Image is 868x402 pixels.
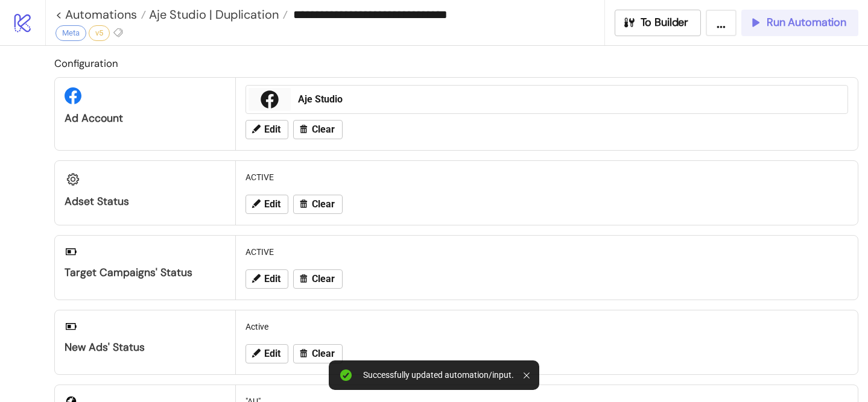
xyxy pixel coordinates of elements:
button: Edit [246,195,288,214]
button: To Builder [615,10,702,36]
button: Clear [293,344,343,363]
span: Clear [312,124,335,135]
div: Adset Status [65,195,226,209]
button: Edit [246,120,288,139]
div: Aje Studio [298,93,840,106]
span: Clear [312,348,335,359]
div: ACTIVE [241,166,853,189]
span: Edit [264,274,280,284]
button: Clear [293,269,343,289]
div: Successfully updated automation/input. [363,370,514,380]
span: To Builder [641,16,689,30]
button: ... [706,10,737,36]
span: Clear [312,274,335,284]
button: Run Automation [741,10,858,36]
span: Run Automation [767,16,846,30]
a: < Automations [55,8,146,20]
div: Ad Account [65,111,226,125]
span: Edit [264,124,280,135]
div: v5 [89,25,110,41]
h2: Configuration [54,55,858,71]
button: Clear [293,120,343,139]
span: Clear [312,199,335,210]
div: New Ads' Status [65,341,226,354]
div: Active [241,315,853,338]
span: Edit [264,199,280,210]
span: Edit [264,348,280,359]
button: Edit [246,344,288,363]
div: ACTIVE [241,240,853,263]
button: Clear [293,195,343,214]
div: Meta [55,25,86,41]
button: Edit [246,269,288,289]
a: Aje Studio | Duplication [146,8,288,20]
span: Aje Studio | Duplication [146,7,279,22]
div: Target Campaigns' Status [65,266,226,280]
